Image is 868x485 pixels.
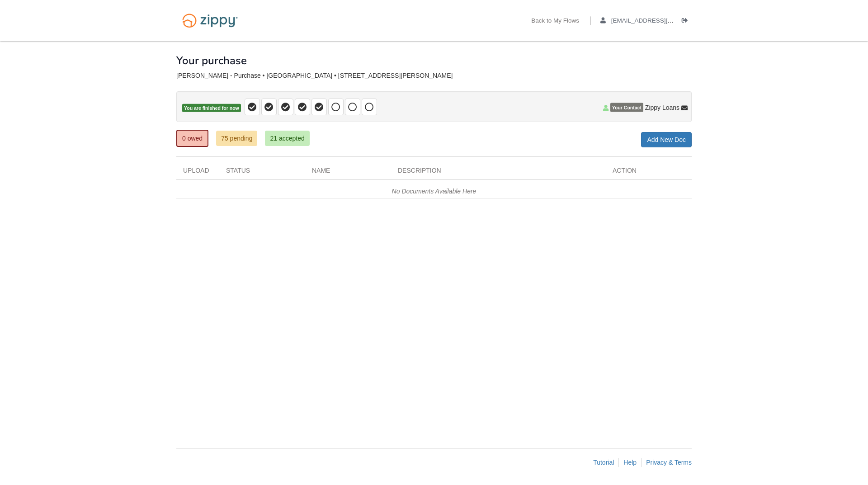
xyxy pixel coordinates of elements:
[176,72,692,80] div: [PERSON_NAME] - Purchase • [GEOGRAPHIC_DATA] • [STREET_ADDRESS][PERSON_NAME]
[391,166,606,179] div: Description
[176,166,219,179] div: Upload
[682,17,692,26] a: Log out
[176,130,208,147] a: 0 owed
[641,132,692,147] a: Add New Doc
[176,55,247,66] h1: Your purchase
[265,131,309,146] a: 21 accepted
[176,9,244,32] img: Logo
[219,166,305,179] div: Status
[392,188,476,195] em: No Documents Available Here
[531,17,579,26] a: Back to My Flows
[611,17,715,24] span: aaboley88@icloud.com
[600,17,715,26] a: edit profile
[182,104,241,113] span: You are finished for now
[305,166,391,179] div: Name
[593,459,614,466] a: Tutorial
[645,103,679,112] span: Zippy Loans
[216,131,257,146] a: 75 pending
[623,459,637,466] a: Help
[646,459,692,466] a: Privacy & Terms
[610,103,643,112] span: Your Contact
[606,166,692,179] div: Action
